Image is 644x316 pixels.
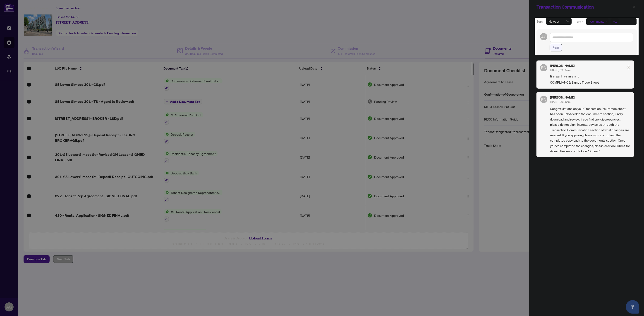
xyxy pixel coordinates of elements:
div: +1 [613,19,617,24]
span: Requirement [550,74,630,79]
span: Comments [588,18,608,25]
span: Comments [590,19,604,24]
span: [DATE], 09:35am [550,68,570,72]
span: close [605,20,607,23]
button: Open asap [626,300,639,314]
span: [DATE], 09:35am [550,100,570,104]
button: Post [550,44,562,51]
span: PN [541,64,546,71]
span: Congratulations on your Transaction! Your trade sheet has been uploaded to the documents section,... [550,106,630,154]
span: PN [541,96,546,103]
span: AG [541,34,546,40]
span: Newest [548,18,569,25]
p: Filter: [575,19,584,24]
span: close [632,5,635,9]
span: COMPLIANCE: Signed Trade Sheet [550,80,630,85]
span: check-circle [627,66,630,69]
div: Transaction Communication [536,4,631,10]
h5: [PERSON_NAME] [550,64,575,67]
p: Sort: [536,19,544,24]
h5: [PERSON_NAME] [550,96,575,99]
